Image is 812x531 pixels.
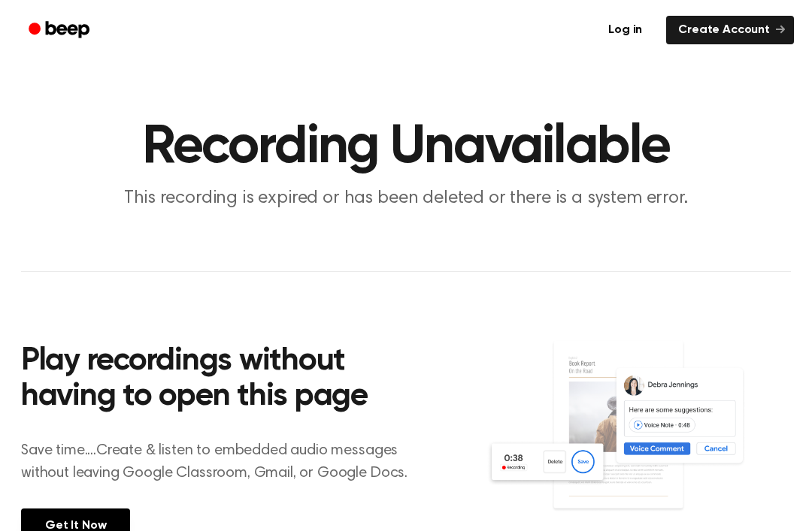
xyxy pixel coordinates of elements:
h2: Play recordings without having to open this page [21,344,426,415]
p: Save time....Create & listen to embedded audio messages without leaving Google Classroom, Gmail, ... [21,439,426,484]
a: Log in [593,13,657,47]
a: Beep [18,16,103,45]
a: Create Account [666,16,794,44]
p: This recording is expired or has been deleted or there is a system error. [117,186,695,211]
h1: Recording Unavailable [21,120,791,174]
